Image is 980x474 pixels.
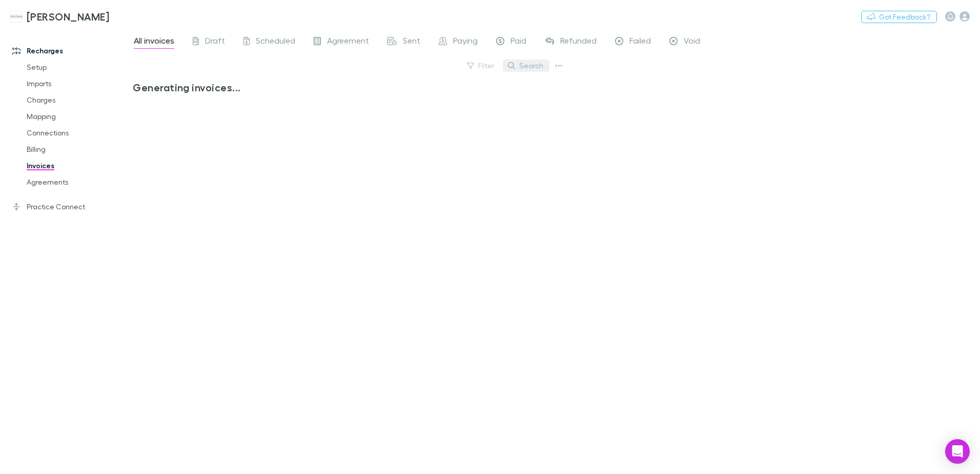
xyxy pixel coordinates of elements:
span: Paying [453,35,478,49]
a: Invoices [16,157,138,174]
span: Draft [205,35,225,49]
a: Agreements [16,174,138,190]
span: Scheduled [256,35,295,49]
button: Got Feedback? [861,11,937,23]
a: Setup [16,59,138,75]
div: Open Intercom Messenger [945,439,970,464]
span: Paid [511,35,526,49]
span: All invoices [134,35,174,49]
button: Search [503,60,549,72]
img: Hales Douglass's Logo [10,10,23,23]
a: Connections [16,125,138,141]
a: Practice Connect [2,199,138,215]
button: Filter [462,60,501,72]
a: Billing [16,141,138,157]
a: Recharges [2,43,138,59]
span: Sent [403,35,420,49]
span: Void [684,35,700,49]
a: [PERSON_NAME] [4,4,115,29]
span: Refunded [560,35,597,49]
h3: Generating invoices... [133,81,558,93]
span: Failed [629,35,651,49]
a: Imports [16,75,138,92]
a: Mapping [16,108,138,125]
a: Charges [16,92,138,108]
h3: [PERSON_NAME] [27,10,109,23]
span: Agreement [327,35,369,49]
